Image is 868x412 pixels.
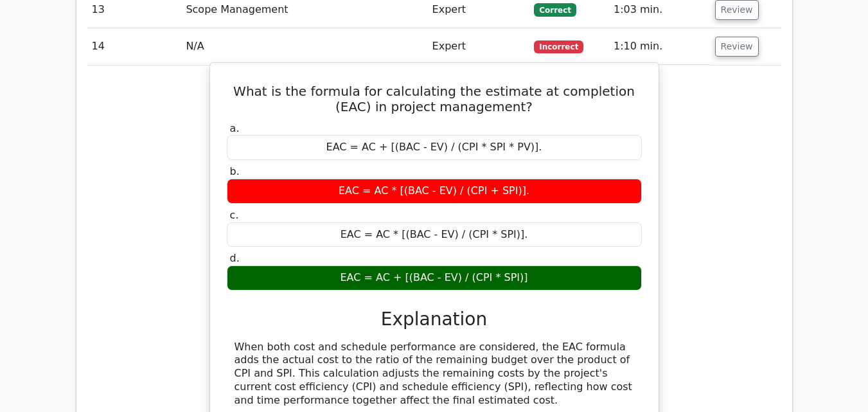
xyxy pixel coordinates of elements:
div: EAC = AC * [(BAC - EV) / (CPI * SPI)]. [227,222,642,247]
span: Correct [534,3,576,16]
div: EAC = AC + [(BAC - EV) / (CPI * SPI)] [227,265,642,291]
td: 14 [87,28,181,65]
button: Review [715,37,759,57]
span: Incorrect [534,40,583,53]
td: N/A [181,28,427,65]
h3: Explanation [235,309,634,330]
td: Expert [427,28,529,65]
span: a. [230,122,240,134]
h5: What is the formula for calculating the estimate at completion (EAC) in project management? [226,84,643,114]
span: b. [230,165,240,177]
span: d. [230,252,240,264]
div: EAC = AC + [(BAC - EV) / (CPI * SPI * PV)]. [227,135,642,160]
div: When both cost and schedule performance are considered, the EAC formula adds the actual cost to t... [235,341,634,408]
td: 1:10 min. [608,28,710,65]
div: EAC = AC * [(BAC - EV) / (CPI + SPI)]. [227,179,642,204]
span: c. [230,209,239,221]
